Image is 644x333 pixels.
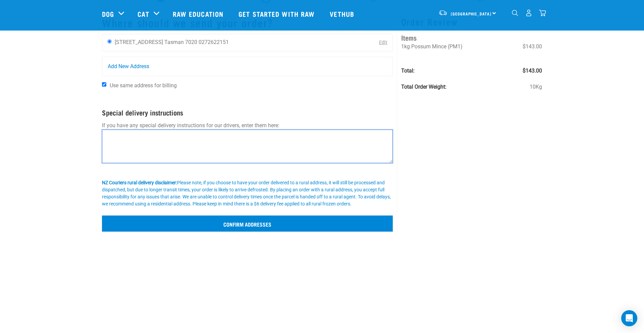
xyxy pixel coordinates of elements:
[102,9,114,19] a: Dog
[539,9,546,16] img: home-icon@2x.png
[110,82,177,89] span: Use same address for billing
[401,43,463,50] span: 1kg Possum Mince (PM1)
[323,0,363,27] a: Vethub
[102,180,177,185] b: NZ Couriers rural delivery disclaimer:
[102,122,393,130] p: If you have any special delivery instructions for our drivers, enter them here:
[401,84,446,90] strong: Total Order Weight:
[102,108,393,116] h4: Special delivery instructions
[164,39,197,45] li: Tasman 7020
[523,67,542,75] span: $143.00
[379,40,387,45] a: Edit
[102,216,393,232] input: Confirm addresses
[451,12,491,15] span: [GEOGRAPHIC_DATA]
[401,32,542,43] h4: Items
[621,310,637,326] div: Open Intercom Messenger
[530,83,542,91] span: 10Kg
[138,9,149,19] a: Cat
[438,10,447,16] img: van-moving.png
[523,43,542,51] span: $143.00
[525,9,532,16] img: user.png
[102,57,392,76] a: Add New Address
[232,0,323,27] a: Get started with Raw
[401,67,415,74] strong: Total:
[115,39,163,45] li: [STREET_ADDRESS]
[102,179,393,207] div: Please note, if you choose to have your order delivered to a rural address, it will still be proc...
[166,0,232,27] a: Raw Education
[102,82,106,87] input: Use same address for billing
[199,39,229,45] li: 0272622151
[512,10,518,16] img: home-icon-1@2x.png
[108,62,149,70] span: Add New Address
